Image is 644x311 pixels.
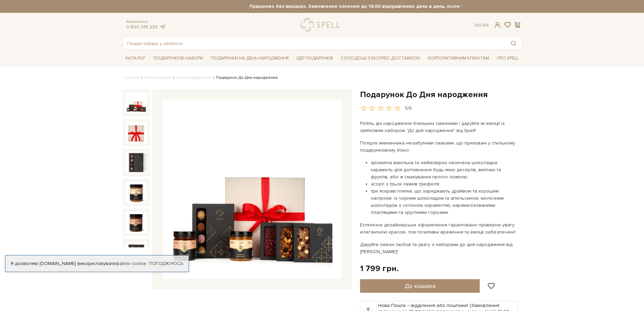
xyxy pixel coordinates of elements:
img: Подарунок До Дня народження [125,152,147,173]
a: En [482,22,488,28]
div: 1 799 грн. [360,263,399,274]
p: Даруйте смачні любов та увагу з наборами до дня народження від [PERSON_NAME]! [360,241,519,255]
p: Естетичне дизайнерське оформлення гарантовано приверне увагу елегантною красою, тож позитивні вра... [360,221,519,236]
a: logo [301,18,343,32]
p: Потіште іменинника незабутніми смаками, що приховані у стильному подарунковому боксі: [360,139,519,154]
a: Солодощі з експрес-доставкою [338,52,423,64]
a: Погоджуюсь [149,261,183,267]
div: Я дозволяю [DOMAIN_NAME] використовувати [5,261,189,267]
img: Подарунок До Дня народження [125,212,147,233]
li: асорті з трьох смаків трюфеля; [371,180,519,187]
span: Про Spell [494,53,521,64]
h1: Подарунок До Дня народження [360,89,522,100]
button: Пошук товару у каталозі [506,37,521,49]
a: telegram [159,24,166,30]
p: Робіть дні народження близьких смачними і даруйте їм емоції із святковим набором "До дня народжен... [360,120,519,134]
span: Консультація: [126,20,166,24]
img: Подарунок До Дня народження [125,92,147,114]
span: До кошика [405,282,435,290]
a: файли cookie [116,261,146,266]
span: Каталог [123,53,148,64]
input: Пошук товару у каталозі [123,37,506,49]
a: Головна [123,75,140,80]
span: Подарункові набори [151,53,206,64]
a: Корпоративним клієнтам [425,52,492,64]
img: Подарунок До Дня народження [163,99,342,279]
button: До кошика [360,279,480,293]
li: Подарунок До Дня народження [211,75,278,81]
strong: Працюємо без вихідних. Замовлення оплачені до 16:00 відправляємо день в день, після 16:00 - насту... [183,3,581,9]
a: 0 800 319 233 [126,24,158,30]
img: Подарунок До Дня народження [125,242,147,263]
div: 5/5 [405,105,412,112]
img: Подарунок До Дня народження [125,182,147,203]
a: День народження [176,75,211,80]
span: Подарунки на День народження [208,53,291,64]
img: Подарунок До Дня народження [125,122,147,143]
div: Ук [474,22,488,28]
span: Ідеї подарунків [294,53,336,64]
span: | [480,22,481,28]
li: ароматна ванільна та неймовірно насичена шоколадна карамель для доповнення будь-яких десертів, ви... [371,159,519,180]
li: три яскраві плитки, що заряджають драйвом та хорошим настроєм: із чорним шоколадом та апельсином,... [371,187,519,216]
a: Вся продукція [144,75,171,80]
